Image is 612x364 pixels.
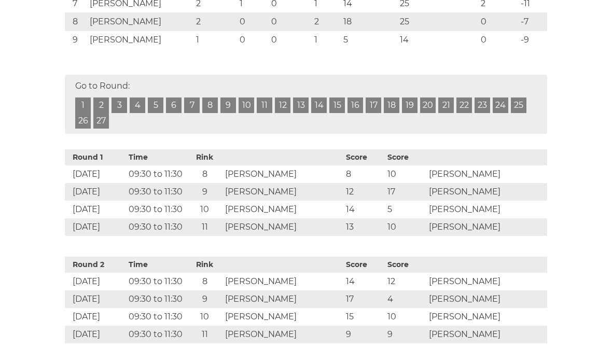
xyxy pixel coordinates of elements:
a: 3 [112,97,127,113]
td: 10 [385,308,426,326]
td: 15 [343,308,385,326]
th: Score [385,257,426,273]
td: 10 [187,201,222,218]
td: [PERSON_NAME] [222,308,343,326]
td: 12 [385,273,426,290]
td: [PERSON_NAME] [426,165,547,183]
td: 09:30 to 11:30 [126,201,187,218]
a: 13 [293,97,309,113]
td: 8 [187,273,222,290]
td: -9 [518,31,547,49]
td: 09:30 to 11:30 [126,290,187,308]
td: 09:30 to 11:30 [126,326,187,343]
td: [PERSON_NAME] [222,273,343,290]
a: 18 [384,97,399,113]
td: 17 [343,290,385,308]
td: 0 [478,12,519,31]
td: -7 [518,12,547,31]
td: 11 [187,218,222,236]
td: 11 [187,326,222,343]
a: 20 [420,97,436,113]
a: 21 [438,97,454,113]
a: 2 [93,97,109,113]
td: [PERSON_NAME] [222,183,343,201]
a: 14 [311,97,327,113]
td: [DATE] [65,308,126,326]
th: Rink [187,149,222,165]
a: 7 [184,97,200,113]
td: 14 [343,273,385,290]
a: 8 [202,97,218,113]
td: [DATE] [65,183,126,201]
td: 9 [65,31,87,49]
td: 10 [187,308,222,326]
a: 25 [511,97,526,113]
th: Score [343,149,385,165]
td: 8 [65,12,87,31]
td: [PERSON_NAME] [426,218,547,236]
td: 09:30 to 11:30 [126,273,187,290]
td: 0 [237,31,269,49]
td: 8 [343,165,385,183]
td: 10 [385,165,426,183]
div: Go to Round: [65,75,547,134]
td: 09:30 to 11:30 [126,183,187,201]
th: Score [343,257,385,273]
td: [PERSON_NAME] [426,290,547,308]
td: 0 [269,12,312,31]
th: Time [126,149,187,165]
td: [PERSON_NAME] [222,218,343,236]
td: 09:30 to 11:30 [126,165,187,183]
th: Round 1 [65,149,126,165]
td: 5 [341,31,398,49]
td: 14 [397,31,478,49]
td: [PERSON_NAME] [222,165,343,183]
td: [DATE] [65,218,126,236]
a: 1 [75,97,91,113]
td: 8 [187,165,222,183]
td: [DATE] [65,201,126,218]
td: [PERSON_NAME] [87,31,193,49]
td: 18 [341,12,398,31]
a: 26 [75,113,91,129]
td: [DATE] [65,273,126,290]
td: 1 [193,31,237,49]
td: 9 [385,326,426,343]
a: 15 [329,97,345,113]
td: 1 [312,31,341,49]
a: 6 [166,97,182,113]
th: Time [126,257,187,273]
a: 27 [93,113,109,129]
td: [DATE] [65,326,126,343]
a: 17 [366,97,381,113]
td: 5 [385,201,426,218]
td: 0 [269,31,312,49]
td: 4 [385,290,426,308]
td: [PERSON_NAME] [426,183,547,201]
td: 9 [187,183,222,201]
td: 9 [343,326,385,343]
td: 10 [385,218,426,236]
td: 13 [343,218,385,236]
td: [PERSON_NAME] [222,290,343,308]
a: 16 [347,97,363,113]
td: 25 [397,12,478,31]
td: [PERSON_NAME] [426,273,547,290]
a: 9 [220,97,236,113]
td: [PERSON_NAME] [87,12,193,31]
td: 2 [312,12,341,31]
td: [PERSON_NAME] [222,326,343,343]
td: 12 [343,183,385,201]
td: 09:30 to 11:30 [126,308,187,326]
td: 0 [478,31,519,49]
a: 12 [275,97,290,113]
a: 5 [148,97,163,113]
a: 4 [130,97,145,113]
a: 23 [475,97,490,113]
td: [PERSON_NAME] [222,201,343,218]
td: 17 [385,183,426,201]
a: 11 [257,97,272,113]
td: [PERSON_NAME] [426,326,547,343]
td: 09:30 to 11:30 [126,218,187,236]
a: 22 [456,97,472,113]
